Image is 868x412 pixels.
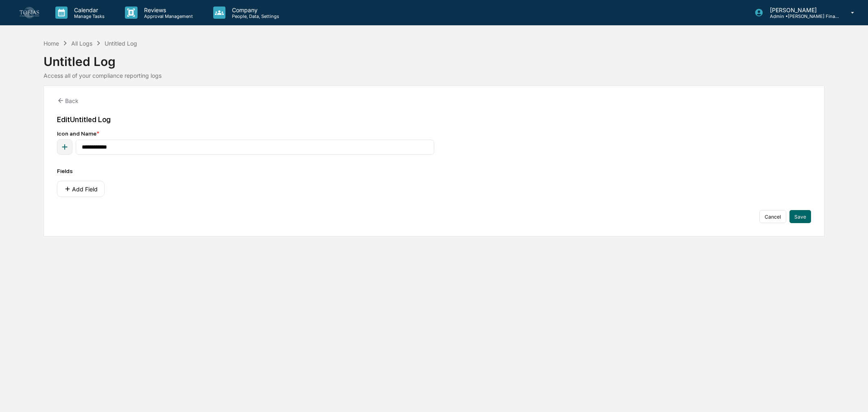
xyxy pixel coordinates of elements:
p: Reviews [138,7,197,13]
div: All Logs [71,40,92,47]
p: People, Data, Settings [225,13,283,19]
div: Edit Untitled Log [57,115,811,124]
p: Company [225,7,283,13]
img: logo [20,7,39,18]
div: Untitled Log [44,48,825,69]
p: Calendar [68,7,109,13]
button: Save [789,210,811,223]
button: Add Field [57,181,105,197]
p: Admin • [PERSON_NAME] Financial Advisors [763,13,839,19]
p: Approval Management [138,13,197,19]
p: [PERSON_NAME] [763,7,839,13]
div: Access all of your compliance reporting logs [44,72,825,79]
iframe: Open customer support [842,385,864,407]
button: Cancel [759,210,786,223]
p: Manage Tasks [68,13,109,19]
div: Untitled Log [105,40,137,47]
div: Icon and Name [57,130,811,137]
button: Back [57,92,79,109]
div: Fields [57,168,811,174]
div: Home [44,40,59,47]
